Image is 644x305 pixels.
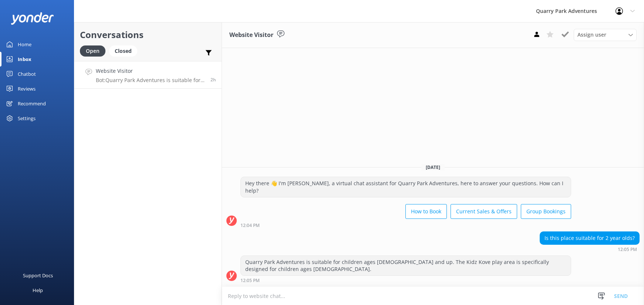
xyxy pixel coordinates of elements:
h3: Website Visitor [229,30,273,40]
div: Settings [18,111,36,126]
button: How to Book [405,204,447,219]
span: [DATE] [421,164,445,170]
div: Open [80,45,105,57]
div: 12:05pm 14-Aug-2025 (UTC -07:00) America/Tijuana [240,278,571,283]
div: Assign User [574,29,637,41]
div: Home [18,37,31,52]
div: Reviews [18,81,36,96]
div: Is this place suitable for 2 year olds? [540,232,639,244]
button: Group Bookings [521,204,571,219]
div: Chatbot [18,67,36,81]
strong: 12:04 PM [240,223,260,228]
strong: 12:05 PM [240,278,260,283]
div: 12:05pm 14-Aug-2025 (UTC -07:00) America/Tijuana [540,247,640,252]
span: 12:05pm 14-Aug-2025 (UTC -07:00) America/Tijuana [210,77,216,83]
a: Closed [109,47,141,55]
div: Recommend [18,96,46,111]
strong: 12:05 PM [618,247,637,252]
button: Current Sales & Offers [451,204,517,219]
div: Quarry Park Adventures is suitable for children ages [DEMOGRAPHIC_DATA] and up. The Kidz Kove pla... [241,256,571,275]
span: Assign user [577,31,606,39]
div: Hey there 👋 I'm [PERSON_NAME], a virtual chat assistant for Quarry Park Adventures, here to answe... [241,177,571,197]
h2: Conversations [80,28,216,42]
div: 12:04pm 14-Aug-2025 (UTC -07:00) America/Tijuana [240,223,571,228]
a: Website VisitorBot:Quarry Park Adventures is suitable for children ages [DEMOGRAPHIC_DATA] and up... [74,61,222,89]
h4: Website Visitor [96,67,205,75]
img: yonder-white-logo.png [11,12,54,24]
div: Inbox [18,52,31,67]
a: Open [80,47,109,55]
div: Closed [109,45,137,57]
div: Help [33,283,43,298]
p: Bot: Quarry Park Adventures is suitable for children ages [DEMOGRAPHIC_DATA] and up. The Kidz Kov... [96,77,205,84]
div: Support Docs [23,268,53,283]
